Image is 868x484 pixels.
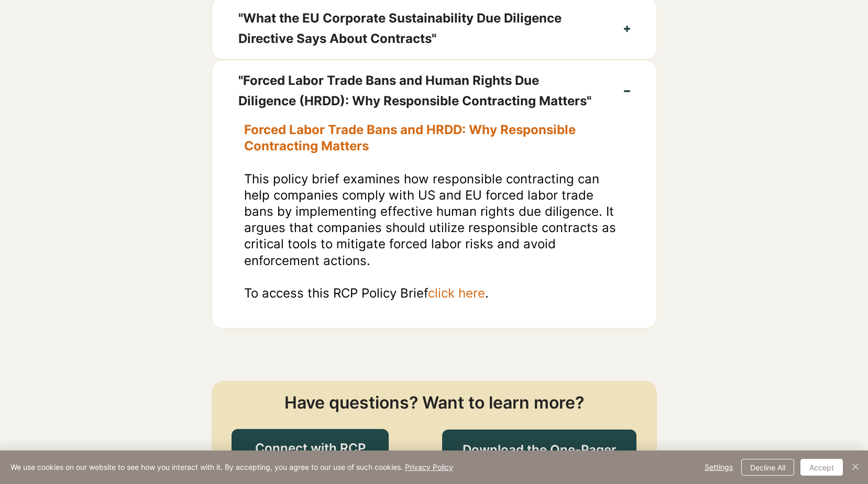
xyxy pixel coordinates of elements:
[485,285,489,301] span: .
[405,463,453,471] a: Privacy Policy
[428,285,485,301] span: click here
[800,459,843,476] button: Accept
[442,430,636,471] a: Download the One-Pager
[238,71,598,111] span: "Forced Labor Trade Bans and Human Rights Due Diligence (HRDD): Why Responsible Contracting Matters"
[741,459,794,476] button: Decline All
[428,285,489,301] a: click here.
[244,171,616,268] span: This policy brief examines how responsible contracting can help companies comply with US and EU f...
[705,459,733,475] span: Settings
[212,122,656,328] div: "Forced Labor Trade Bans and Human Rights Due Diligence (HRDD): Why Responsible Contracting Matters"
[238,8,598,49] span: "What the EU Corporate Sustainability Due Diligence Directive Says About Contracts"
[244,122,576,153] a: Forced Labor Trade Bans and HRDD: Why Responsible Contracting Matters
[463,441,617,459] span: Download the One-Pager
[10,463,453,472] span: We use cookies on our website to see how you interact with it. By accepting, you agree to our use...
[849,460,862,473] img: Close
[255,439,366,457] span: Connect with RCP
[232,429,389,467] a: Connect with RCP
[284,392,584,413] span: Have questions? Want to learn more?
[849,459,862,476] button: Close
[244,285,428,301] span: To access this RCP Policy Brief
[212,60,656,122] button: "Forced Labor Trade Bans and Human Rights Due Diligence (HRDD): Why Responsible Contracting Matters"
